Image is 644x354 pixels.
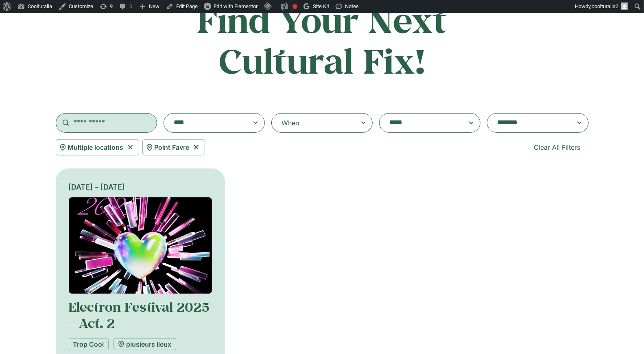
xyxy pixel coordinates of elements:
span: Point Favre [155,142,190,152]
span: Clear All Filters [534,142,581,152]
span: Multiple locations [68,142,124,152]
a: Electron Festival 2025 – Act. 2 [69,298,210,332]
span: Edit with Elementor [214,3,258,9]
textarea: Search [389,117,454,129]
a: Clear All Filters [526,139,589,155]
textarea: Search [497,117,562,129]
a: Trop Cool [69,338,109,350]
div: Needs improvement [293,4,297,9]
textarea: Search [174,117,239,129]
div: When [282,118,299,128]
span: coolturalia2 [592,3,618,9]
span: Site Kit [313,3,329,9]
div: [DATE] – [DATE] [69,181,212,192]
